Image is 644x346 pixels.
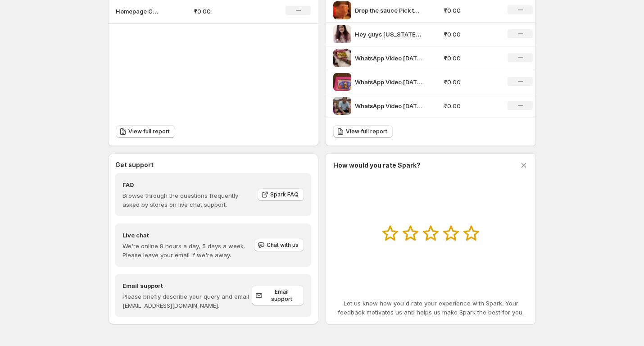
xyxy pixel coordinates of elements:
img: WhatsApp Video 2025-02-21 at 14.02.50 [333,49,351,67]
button: Chat with us [254,239,304,251]
a: Spark FAQ [258,188,304,201]
img: Hey guys Maine to first time suna PAPA ke HATH Ka ACHAAR aur aapne Check their page yo_chaakho_sa... [333,25,351,43]
h4: Email support [122,281,252,290]
span: Email support [264,288,299,303]
a: View full report [116,125,175,138]
p: ₹0.00 [444,77,497,86]
p: ₹0.00 [444,101,497,110]
p: WhatsApp Video [DATE] 14.05.24 [355,101,422,110]
h3: How would you rate Spark? [333,161,421,170]
p: Browse through the questions frequently asked by stores on live chat support. [122,191,251,209]
p: Let us know how you'd rate your experience with Spark. Your feedback motivates us and helps us ma... [333,299,528,317]
a: View full report [333,125,393,138]
img: Drop the sauce Pick the pickle [333,1,351,19]
p: Hey guys [US_STATE] to first time [PERSON_NAME] ke HATH Ka ACHAAR aur aapne Check their page yo_c... [355,30,422,39]
h4: FAQ [122,180,251,189]
img: WhatsApp Video 2025-02-21 at 14.05.24 [333,97,351,115]
span: Spark FAQ [270,191,299,198]
p: ₹0.00 [444,30,497,39]
p: ₹0.00 [194,7,258,16]
h4: Live chat [122,231,253,240]
p: ₹0.00 [444,54,497,63]
p: WhatsApp Video [DATE] 14.02.50 [355,54,422,63]
span: View full report [346,128,387,135]
p: WhatsApp Video [DATE] 14.00.49 [355,77,422,86]
p: ₹0.00 [444,6,497,15]
h3: Get support [115,160,154,169]
span: Chat with us [267,241,299,249]
span: View full report [128,128,170,135]
p: Drop the sauce Pick the pickle [355,6,422,15]
img: WhatsApp Video 2025-02-21 at 14.00.49 [333,73,351,91]
p: We're online 8 hours a day, 5 days a week. Please leave your email if we're away. [122,241,253,259]
p: Homepage Carousel [116,7,161,16]
p: Please briefly describe your query and email [EMAIL_ADDRESS][DOMAIN_NAME]. [122,292,252,310]
a: Email support [252,286,304,305]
